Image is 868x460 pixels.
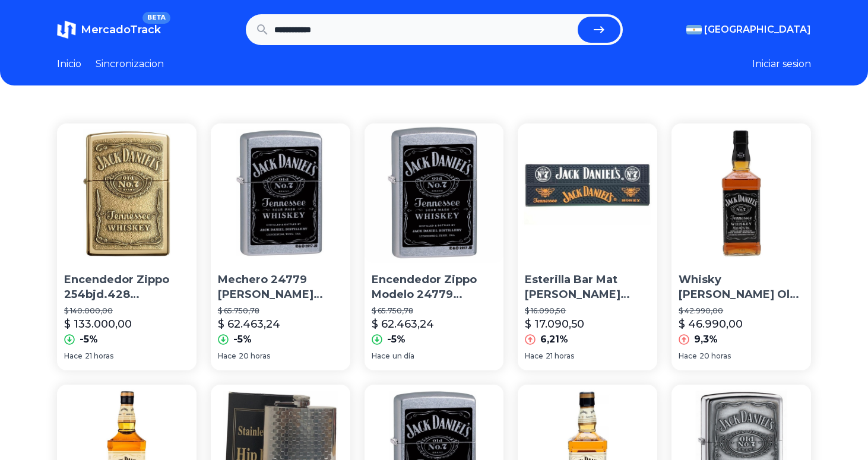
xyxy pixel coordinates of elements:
span: Hace [525,351,543,361]
span: Hace [679,351,697,361]
span: [GEOGRAPHIC_DATA] [704,23,811,37]
p: -5% [387,332,406,347]
p: -5% [80,332,98,347]
span: 20 horas [239,351,270,361]
p: 9,3% [694,332,718,347]
p: $ 65.750,78 [218,306,343,316]
p: $ 62.463,24 [372,316,434,332]
img: Argentina [686,25,702,34]
a: Esterilla Bar Mat Alfombra De Barra Jack Daniels OriginalEsterilla Bar Mat [PERSON_NAME] [PERSON_... [518,123,657,370]
p: 6,21% [540,332,568,347]
img: MercadoTrack [57,20,76,39]
img: Whisky Jack Daniels Old No.7 750ml Whiskey Bourbon - Sufin [671,123,811,263]
a: Encendedor Zippo Modelo 24779 Jack Daniels OriginalEncendedor Zippo Modelo 24779 [PERSON_NAME] Or... [365,123,504,370]
p: $ 46.990,00 [679,316,743,332]
span: MercadoTrack [81,23,161,36]
p: $ 62.463,24 [218,316,280,332]
a: Sincronizacion [96,57,164,71]
p: -5% [233,332,252,347]
p: $ 140.000,00 [64,306,189,316]
a: Mechero 24779 Jack Daniels Original GarantiaMechero 24779 [PERSON_NAME] Original Garantia$ 65.750... [211,123,350,370]
p: Encendedor Zippo 254bjd.428 [PERSON_NAME] 2017 + Combo [64,272,189,302]
img: Encendedor Zippo Modelo 24779 Jack Daniels Original [365,123,504,263]
a: MercadoTrackBETA [57,20,161,39]
span: 20 horas [699,351,731,361]
img: Encendedor Zippo 254bjd.428 Jack Daniels 2017 + Combo [57,123,197,263]
p: $ 17.090,50 [525,316,584,332]
span: Hace [372,351,390,361]
p: $ 42.990,00 [679,306,804,316]
p: $ 133.000,00 [64,316,132,332]
a: Inicio [57,57,81,71]
p: $ 65.750,78 [372,306,497,316]
span: 21 horas [85,351,113,361]
span: Hace [64,351,83,361]
img: Esterilla Bar Mat Alfombra De Barra Jack Daniels Original [518,123,657,263]
p: Whisky [PERSON_NAME] Old No.7 750ml Whiskey Bourbon - Sufin [679,272,804,302]
p: Encendedor Zippo Modelo 24779 [PERSON_NAME] Original [372,272,497,302]
button: Iniciar sesion [752,57,811,71]
p: Mechero 24779 [PERSON_NAME] Original Garantia [218,272,343,302]
a: Whisky Jack Daniels Old No.7 750ml Whiskey Bourbon - SufinWhisky [PERSON_NAME] Old No.7 750ml Whi... [671,123,811,370]
span: un día [392,351,414,361]
span: 21 horas [546,351,574,361]
img: Mechero 24779 Jack Daniels Original Garantia [211,123,350,263]
a: Encendedor Zippo 254bjd.428 Jack Daniels 2017 + ComboEncendedor Zippo 254bjd.428 [PERSON_NAME] 20... [57,123,197,370]
p: $ 16.090,50 [525,306,650,316]
span: Hace [218,351,236,361]
button: [GEOGRAPHIC_DATA] [686,23,811,37]
p: Esterilla Bar Mat [PERSON_NAME] [PERSON_NAME] Original [525,272,650,302]
span: BETA [142,12,170,24]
